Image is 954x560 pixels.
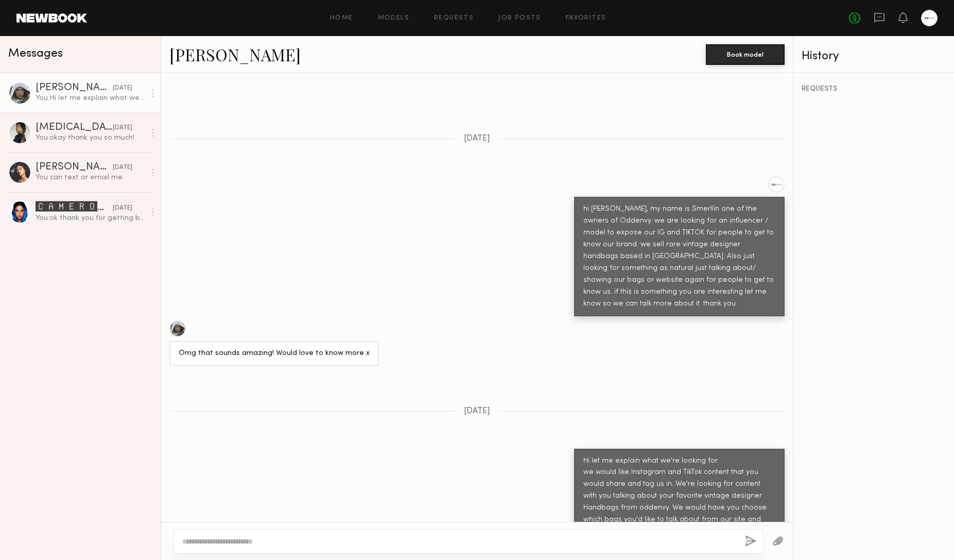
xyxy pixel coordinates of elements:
[464,134,490,143] span: [DATE]
[113,123,132,133] div: [DATE]
[36,173,145,182] div: You can text or email me
[706,44,785,65] button: Book model
[464,407,490,416] span: [DATE]
[36,93,145,103] div: You: Hi let me explain what we're looking for. we would like Instagram and TikTok content that yo...
[706,49,785,58] a: Book model
[583,455,775,550] div: Hi let me explain what we're looking for. we would like Instagram and TikTok content that you wou...
[498,15,541,22] a: Job Posts
[802,86,946,93] div: REQUESTS
[36,83,113,93] div: [PERSON_NAME]
[434,15,474,22] a: Requests
[36,201,113,213] div: 🅲🅰🅼🅴🆁🅾🅽 🆂.
[36,123,113,133] div: [MEDICAL_DATA][PERSON_NAME]
[113,83,132,93] div: [DATE]
[8,48,63,60] span: Messages
[566,15,606,22] a: Favorites
[36,162,113,173] div: [PERSON_NAME]
[583,203,775,310] div: hi [PERSON_NAME], my name is Smerllin one of the owners of Oddenvy. we are looking for an influen...
[113,203,132,213] div: [DATE]
[330,15,353,22] a: Home
[179,348,370,360] div: Omg that sounds amazing! Would love to know more x
[36,133,145,143] div: You: okay thank you so much!
[113,163,132,173] div: [DATE]
[802,50,946,62] div: History
[169,43,301,65] a: [PERSON_NAME]
[378,15,409,22] a: Models
[36,213,145,223] div: You: ok thank you for getting back to [GEOGRAPHIC_DATA]. If we decide to move the shoot date we m...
